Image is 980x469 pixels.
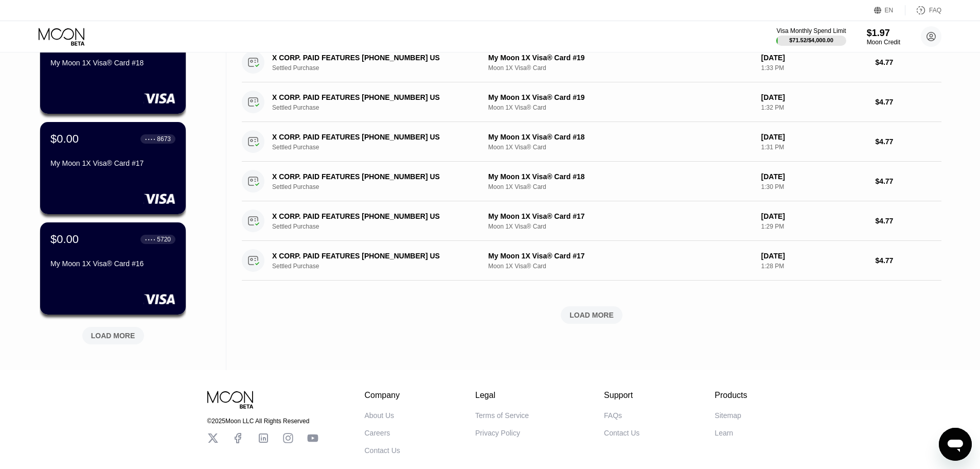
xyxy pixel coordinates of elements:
[365,391,400,400] div: Company
[145,238,155,241] div: ● ● ● ●
[867,39,900,46] div: Moon Credit
[569,310,614,320] div: LOAD MORE
[715,411,741,420] div: Sitemap
[761,144,867,151] div: 1:31 PM
[875,177,941,185] div: $4.77
[715,391,747,400] div: Products
[761,93,867,101] div: [DATE]
[272,144,487,151] div: Settled Purchase
[475,429,520,437] div: Privacy Policy
[272,212,472,220] div: X CORP. PAID FEATURES [PHONE_NUMBER] US
[604,391,639,400] div: Support
[761,104,867,111] div: 1:32 PM
[761,64,867,72] div: 1:33 PM
[874,5,905,15] div: EN
[885,7,894,14] div: EN
[272,263,487,270] div: Settled Purchase
[761,252,867,260] div: [DATE]
[875,58,941,66] div: $4.77
[365,411,395,420] div: About Us
[145,137,155,141] div: ● ● ● ●
[475,411,529,420] div: Terms of Service
[488,54,753,62] div: My Moon 1X Visa® Card #19
[875,98,941,106] div: $4.77
[488,212,753,220] div: My Moon 1X Visa® Card #17
[242,162,941,201] div: X CORP. PAID FEATURES [PHONE_NUMBER] USSettled PurchaseMy Moon 1X Visa® Card #18Moon 1X Visa® Car...
[207,418,318,425] div: © 2025 Moon LLC All Rights Reserved
[50,233,79,246] div: $0.00
[867,28,900,39] div: $1.97
[715,429,733,437] div: Learn
[604,411,622,420] div: FAQs
[488,183,753,190] div: Moon 1X Visa® Card
[488,144,753,151] div: Moon 1X Visa® Card
[761,54,867,62] div: [DATE]
[272,183,487,190] div: Settled Purchase
[761,223,867,230] div: 1:29 PM
[488,263,753,270] div: Moon 1X Visa® Card
[242,306,941,324] div: LOAD MORE
[242,201,941,241] div: X CORP. PAID FEATURES [PHONE_NUMBER] USSettled PurchaseMy Moon 1X Visa® Card #17Moon 1X Visa® Car...
[776,27,846,34] div: Visa Monthly Spend Limit
[761,183,867,190] div: 1:30 PM
[272,104,487,111] div: Settled Purchase
[242,43,941,82] div: X CORP. PAID FEATURES [PHONE_NUMBER] USSettled PurchaseMy Moon 1X Visa® Card #19Moon 1X Visa® Car...
[272,133,472,141] div: X CORP. PAID FEATURES [PHONE_NUMBER] US
[50,159,175,167] div: My Moon 1X Visa® Card #17
[867,28,900,46] div: $1.97Moon Credit
[939,428,972,461] iframe: Dugme za pokretanje prozora za razmenu poruka
[157,236,171,243] div: 5720
[488,252,753,260] div: My Moon 1X Visa® Card #17
[272,93,472,101] div: X CORP. PAID FEATURES [PHONE_NUMBER] US
[761,263,867,270] div: 1:28 PM
[272,54,472,62] div: X CORP. PAID FEATURES [PHONE_NUMBER] US
[488,223,753,230] div: Moon 1X Visa® Card
[272,252,472,260] div: X CORP. PAID FEATURES [PHONE_NUMBER] US
[875,217,941,225] div: $4.77
[761,212,867,220] div: [DATE]
[875,137,941,146] div: $4.77
[761,172,867,181] div: [DATE]
[789,37,833,43] div: $71.52 / $4,000.00
[242,82,941,122] div: X CORP. PAID FEATURES [PHONE_NUMBER] USSettled PurchaseMy Moon 1X Visa® Card #19Moon 1X Visa® Car...
[604,429,639,437] div: Contact Us
[905,5,941,15] div: FAQ
[40,222,186,315] div: $0.00● ● ● ●5720My Moon 1X Visa® Card #16
[488,64,753,72] div: Moon 1X Visa® Card
[272,64,487,72] div: Settled Purchase
[50,59,175,67] div: My Moon 1X Visa® Card #18
[157,135,171,143] div: 8673
[488,172,753,181] div: My Moon 1X Visa® Card #18
[365,429,390,437] div: Careers
[475,391,529,400] div: Legal
[488,93,753,101] div: My Moon 1X Visa® Card #19
[40,122,186,214] div: $0.00● ● ● ●8673My Moon 1X Visa® Card #17
[488,133,753,141] div: My Moon 1X Visa® Card #18
[40,22,186,114] div: $0.00● ● ● ●3301My Moon 1X Visa® Card #18
[242,241,941,281] div: X CORP. PAID FEATURES [PHONE_NUMBER] USSettled PurchaseMy Moon 1X Visa® Card #17Moon 1X Visa® Car...
[50,259,175,268] div: My Moon 1X Visa® Card #16
[91,331,135,340] div: LOAD MORE
[50,132,79,146] div: $0.00
[776,27,846,46] div: Visa Monthly Spend Limit$71.52/$4,000.00
[272,172,472,181] div: X CORP. PAID FEATURES [PHONE_NUMBER] US
[929,7,941,14] div: FAQ
[761,133,867,141] div: [DATE]
[875,256,941,265] div: $4.77
[242,122,941,162] div: X CORP. PAID FEATURES [PHONE_NUMBER] USSettled PurchaseMy Moon 1X Visa® Card #18Moon 1X Visa® Car...
[488,104,753,111] div: Moon 1X Visa® Card
[272,223,487,230] div: Settled Purchase
[365,446,400,455] div: Contact Us
[75,323,152,344] div: LOAD MORE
